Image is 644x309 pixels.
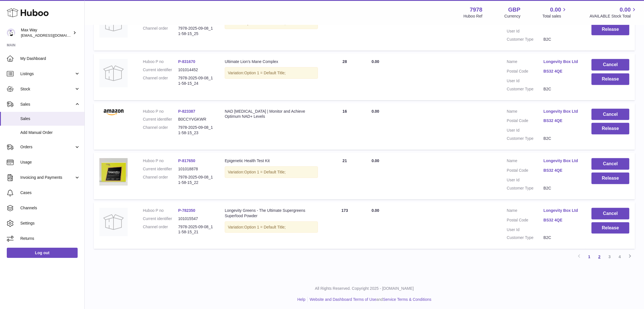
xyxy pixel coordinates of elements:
span: 0.00 [372,109,379,114]
dd: 7978-2025-09-08_11-58-15_25 [178,26,213,36]
span: Total sales [542,14,567,19]
dt: User Id [507,177,543,183]
dt: Customer Type [507,235,543,240]
dd: 101014452 [178,67,213,73]
a: Longevity Box Ltd [543,59,580,64]
div: Epigenetic Health Test Kit [225,158,318,164]
span: Stock [20,86,74,92]
dt: Huboo P no [143,208,178,213]
span: Option 1 = Default Title; [244,170,286,174]
dt: Channel order [143,26,178,36]
dt: Huboo P no [143,158,178,164]
dt: Name [507,59,543,66]
dd: B2C [543,235,580,240]
div: Variation: [225,221,318,233]
img: amazon.png [99,109,128,116]
button: Release [591,24,629,35]
a: Website and Dashboard Terms of Use [310,297,376,302]
img: no-photo.jpg [99,208,128,236]
dt: Huboo P no [143,59,178,64]
div: Variation: [225,67,318,79]
dt: Name [507,109,543,116]
td: 16 [324,103,366,150]
dt: Name [507,158,543,165]
button: Release [591,73,629,85]
dd: 7978-2025-09-08_11-58-15_21 [178,224,213,235]
button: Cancel [591,158,629,170]
span: AVAILABLE Stock Total [590,14,637,19]
a: BS32 4QE [543,217,580,223]
a: 3 [604,252,615,262]
dt: Current identifier [143,166,178,172]
td: 1768 [324,4,366,51]
a: 4 [615,252,625,262]
strong: GBP [508,6,520,14]
div: NAD [MEDICAL_DATA] | Monitor and Achieve Optimum NAD+ Levels [225,109,318,119]
dt: Postal Code [507,168,543,175]
span: Settings [20,221,80,226]
dd: 101018878 [178,166,213,172]
dt: Current identifier [143,216,178,221]
a: Longevity Box Ltd [543,208,580,213]
a: P-782350 [178,208,195,213]
a: 2 [594,252,604,262]
span: 0.00 [372,59,379,64]
dd: B2C [543,86,580,92]
a: Log out [7,248,78,258]
span: Listings [20,71,74,77]
a: 0.00 Total sales [542,6,567,19]
dd: 101015547 [178,216,213,221]
p: All Rights Reserved. Copyright 2025 - [DOMAIN_NAME] [89,286,639,291]
a: BS32 4QE [543,69,580,74]
a: P-823387 [178,109,195,114]
td: 21 [324,153,366,199]
dt: Postal Code [507,118,543,125]
div: Ultimate Lion's Mane Complex [225,59,318,64]
dt: Postal Code [507,69,543,75]
span: Option 1 = Default Title; [244,225,286,229]
span: Orders [20,144,74,150]
dt: Customer Type [507,37,543,42]
span: Cases [20,190,80,195]
img: Max@LongevityBox.co.uk [7,29,15,37]
dt: Huboo P no [143,109,178,114]
dt: Postal Code [507,217,543,224]
span: Add Manual Order [20,130,80,135]
dd: B0CCYVGKWR [178,117,213,122]
a: Service Terms & Conditions [383,297,431,302]
span: Returns [20,236,80,241]
a: BS32 4QE [543,168,580,173]
dd: B2C [543,186,580,191]
a: P-817650 [178,158,195,163]
span: Invoicing and Payments [20,175,74,180]
dt: Current identifier [143,117,178,122]
dt: Customer Type [507,86,543,92]
dt: User Id [507,78,543,84]
dt: User Id [507,29,543,34]
dt: Customer Type [507,186,543,191]
button: Release [591,173,629,184]
span: Sales [20,102,74,107]
dt: User Id [507,227,543,232]
li: and [308,297,431,302]
span: 0.00 [372,208,379,213]
dd: 7978-2025-09-08_11-58-15_23 [178,125,213,136]
dt: Name [507,208,543,215]
span: Option 1 = Default Title; [244,71,286,75]
dt: Customer Type [507,136,543,141]
button: Cancel [591,59,629,71]
dd: B2C [543,136,580,141]
button: Release [591,123,629,134]
dt: Channel order [143,125,178,136]
button: Cancel [591,109,629,120]
dt: Channel order [143,224,178,235]
dd: 7978-2025-09-08_11-58-15_22 [178,175,213,185]
div: Huboo Ref [464,14,483,19]
span: My Dashboard [20,56,80,61]
div: Longevity Greens - The Ultimate Supergreens Superfood Powder [225,208,318,219]
span: 0.00 [550,6,561,14]
td: 28 [324,53,366,100]
td: 173 [324,202,366,249]
dd: 7978-2025-09-08_11-58-15_24 [178,75,213,86]
span: Usage [20,160,80,165]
